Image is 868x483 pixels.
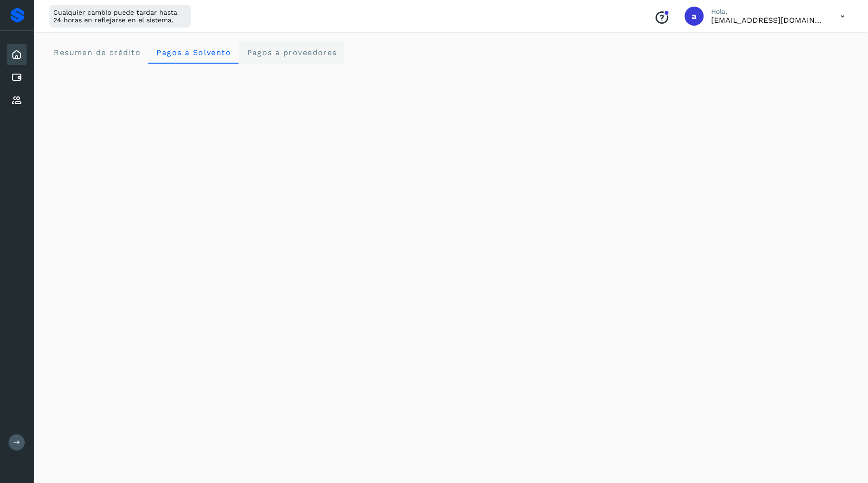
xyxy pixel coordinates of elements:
p: Hola, [712,8,826,16]
div: Cualquier cambio puede tardar hasta 24 horas en reflejarse en el sistema. [49,5,191,28]
div: Cuentas por pagar [7,67,27,88]
div: Proveedores [7,90,27,111]
span: Pagos a proveedores [246,48,337,57]
p: administracion@logistify.com.mx [712,16,826,25]
span: Pagos a Solvento [156,48,231,57]
div: Inicio [7,44,27,65]
span: Resumen de crédito [53,48,141,57]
